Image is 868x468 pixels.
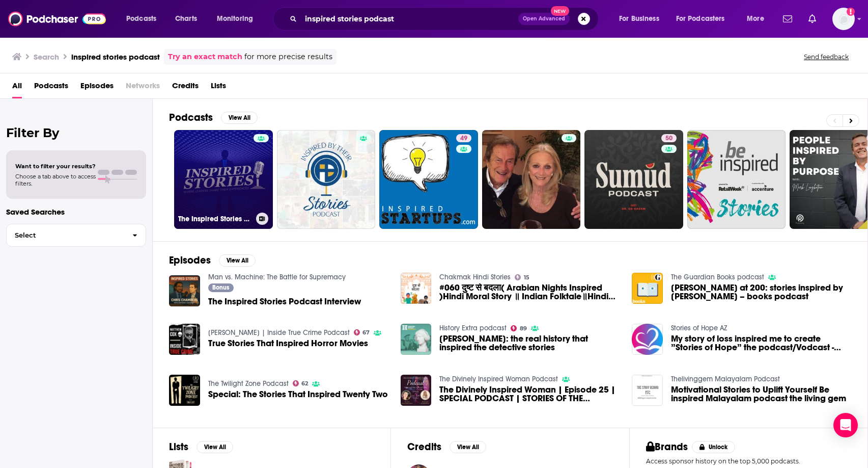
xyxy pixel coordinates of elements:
[211,77,226,98] a: Lists
[169,440,233,453] a: ListsView All
[671,334,851,352] a: My story of loss inspired me to create ”Stories of Hope” the podcast/Vodcast - Christine Hotchkiss
[439,375,558,383] a: The Divinely Inspired Woman Podcast
[174,130,273,229] a: The Inspired Stories Podcast
[169,111,258,124] a: PodcastsView All
[208,339,368,348] a: True Stories That Inspired Horror Movies
[612,11,672,27] button: open menu
[692,441,735,453] button: Unlock
[671,385,851,403] a: Motivational Stories to Uplift Yourself Be inspired Malayalam podcast the living gem
[632,375,663,406] img: Motivational Stories to Uplift Yourself Be inspired Malayalam podcast the living gem
[804,10,820,28] a: Show notifications dropdown
[671,375,780,383] a: Thelivinggem Malayalam Podcast
[362,330,370,335] span: 67
[6,207,146,217] p: Saved Searches
[511,325,527,331] a: 89
[671,283,851,301] a: Charlotte Brontë at 200: stories inspired by Jane Eyre – books podcast
[520,326,527,331] span: 89
[379,130,478,229] a: 49
[15,163,96,170] span: Want to filter your results?
[665,134,673,144] span: 50
[301,381,308,386] span: 62
[747,12,764,26] span: More
[847,8,855,16] svg: Add a profile image
[439,334,620,352] a: Sherlock Holmes: the real history that inspired the detective stories
[401,324,432,355] img: Sherlock Holmes: the real history that inspired the detective stories
[632,324,663,355] img: My story of loss inspired me to create ”Stories of Hope” the podcast/Vodcast - Christine Hotchkiss
[439,385,620,403] a: The Divinely Inspired Woman | Episode 25 | SPECIAL PODCAST | STORIES OF THE GODDESS: DIVINE FEMIN...
[439,273,511,281] a: Chakmak Hindi Stories
[169,440,188,453] h2: Lists
[407,440,441,453] h2: Credits
[671,324,727,332] a: Stories of Hope AZ
[178,215,252,223] h3: The Inspired Stories Podcast
[208,390,388,399] a: Special: The Stories That Inspired Twenty Two
[439,283,620,301] a: #060 दुष्ट से बदला( Arabian Nights Inspired )Hindi Moral Story ॥ Indian Folktale॥Hindi Stories Po...
[293,380,309,386] a: 62
[740,11,777,27] button: open menu
[212,284,229,291] span: Bonus
[632,273,663,304] img: Charlotte Brontë at 200: stories inspired by Jane Eyre – books podcast
[6,125,146,140] h2: Filter By
[439,324,507,332] a: History Extra podcast
[208,328,350,337] a: Matthew Cox | Inside True Crime Podcast
[208,297,361,306] a: The Inspired Stories Podcast Interview
[7,232,124,239] span: Select
[197,441,233,453] button: View All
[833,413,858,437] div: Open Intercom Messenger
[518,13,570,25] button: Open AdvancedNew
[439,334,620,352] span: [PERSON_NAME]: the real history that inspired the detective stories
[34,52,59,62] h3: Search
[832,8,855,30] img: User Profile
[676,12,725,26] span: For Podcasters
[80,77,114,98] a: Episodes
[524,275,529,280] span: 15
[407,440,486,453] a: CreditsView All
[450,441,486,453] button: View All
[401,273,432,304] img: #060 दुष्ट से बदला( Arabian Nights Inspired )Hindi Moral Story ॥ Indian Folktale॥Hindi Stories Po...
[646,440,688,453] h2: Brands
[172,77,199,98] a: Credits
[15,173,96,187] span: Choose a tab above to access filters.
[401,375,432,406] a: The Divinely Inspired Woman | Episode 25 | SPECIAL PODCAST | STORIES OF THE GODDESS: DIVINE FEMIN...
[126,77,160,98] span: Networks
[208,273,346,281] a: Man vs. Machine: The Battle for Supremacy
[671,283,851,301] span: [PERSON_NAME] at 200: stories inspired by [PERSON_NAME] – books podcast
[210,11,266,27] button: open menu
[671,334,851,352] span: My story of loss inspired me to create ”Stories of Hope” the podcast/Vodcast - [PERSON_NAME]
[283,7,608,31] div: Search podcasts, credits, & more...
[34,77,68,98] a: Podcasts
[221,112,258,124] button: View All
[832,8,855,30] span: Logged in as KSKristina
[71,52,160,62] h3: inspired stories podcast
[523,16,565,21] span: Open Advanced
[301,11,518,27] input: Search podcasts, credits, & more...
[175,12,197,26] span: Charts
[460,134,467,144] span: 49
[354,329,370,335] a: 67
[661,134,677,142] a: 50
[244,51,332,63] span: for more precise results
[439,385,620,403] span: The Divinely Inspired Woman | Episode 25 | SPECIAL PODCAST | STORIES OF THE [DEMOGRAPHIC_DATA]: D...
[8,9,106,29] img: Podchaser - Follow, Share and Rate Podcasts
[169,375,200,406] img: Special: The Stories That Inspired Twenty Two
[551,6,569,16] span: New
[169,275,200,306] img: The Inspired Stories Podcast Interview
[456,134,471,142] a: 49
[12,77,22,98] a: All
[832,8,855,30] button: Show profile menu
[515,274,529,280] a: 15
[646,457,851,465] p: Access sponsor history on the top 5,000 podcasts.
